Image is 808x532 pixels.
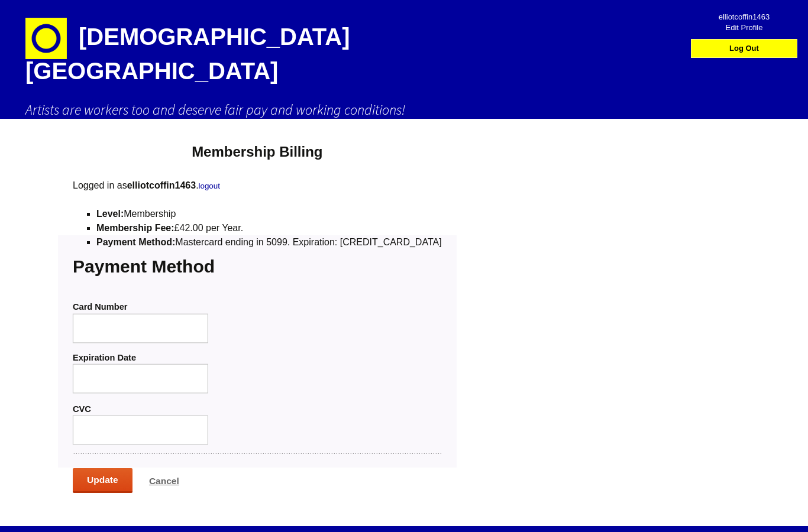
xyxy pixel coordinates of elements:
[81,372,201,385] iframe: Secure payment input frame
[73,142,442,161] h1: Membership Billing
[96,235,442,249] li: Mastercard ending in 5099. Expiration: [CREDIT_CARD_DATA]
[73,301,220,312] label: Card Number
[96,209,124,219] strong: Level:
[81,322,201,335] iframe: Secure payment input frame
[96,221,442,235] li: £42.00 per Year.
[73,404,442,414] label: CVC
[73,179,442,193] p: Logged in as .
[702,8,786,18] span: elliotcoffin1463
[96,223,174,233] strong: Membership Fee:
[96,207,442,221] li: Membership
[127,180,196,190] strong: elliotcoffin1463
[25,18,67,59] img: circle-e1448293145835.png
[702,18,786,29] span: Edit Profile
[73,352,442,363] label: Expiration Date
[25,100,783,119] h2: Artists are workers too and deserve fair pay and working conditions!
[81,424,201,437] iframe: Secure CVC input frame
[694,40,794,57] a: Log Out
[199,181,220,190] a: logout
[135,469,193,492] input: Cancel
[96,237,175,247] strong: Payment Method:
[73,468,132,493] input: Update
